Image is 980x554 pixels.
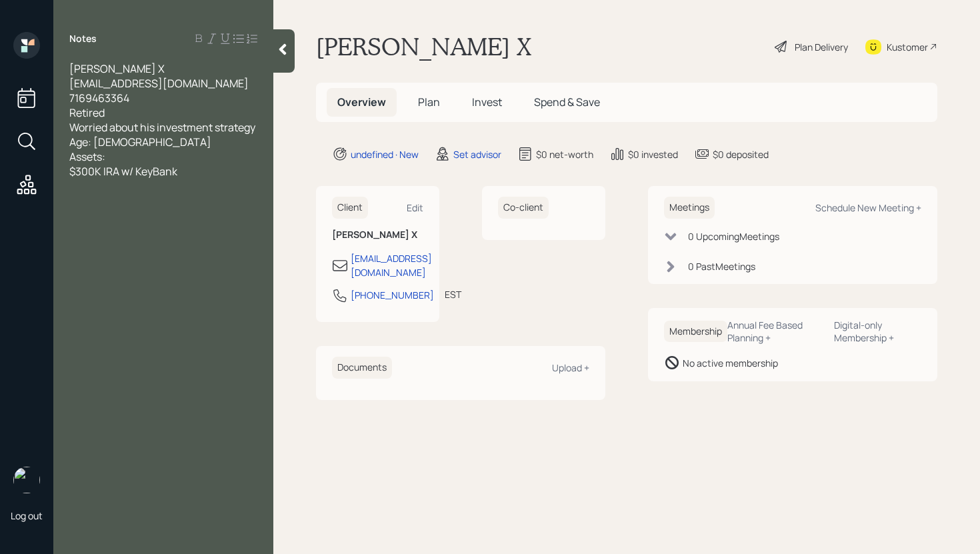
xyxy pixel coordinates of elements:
[351,147,419,161] div: undefined · New
[407,201,423,214] div: Edit
[316,32,531,61] h1: [PERSON_NAME] X
[834,319,921,344] div: Digital-only Membership +
[536,147,593,161] div: $0 net-worth
[337,95,386,109] span: Overview
[727,319,823,344] div: Annual Fee Based Planning +
[69,135,211,149] span: Age: [DEMOGRAPHIC_DATA]
[664,321,727,343] h6: Membership
[69,76,249,91] span: [EMAIL_ADDRESS][DOMAIN_NAME]
[453,147,501,161] div: Set advisor
[498,197,549,219] h6: Co-client
[552,361,589,374] div: Upload +
[628,147,678,161] div: $0 invested
[332,229,423,241] h6: [PERSON_NAME] X
[688,229,779,243] div: 0 Upcoming Meeting s
[69,149,105,164] span: Assets:
[688,259,755,273] div: 0 Past Meeting s
[69,164,177,179] span: $300K IRA w/ KeyBank
[69,61,165,76] span: [PERSON_NAME] X
[69,91,129,105] span: 7169463364
[683,356,778,370] div: No active membership
[418,95,440,109] span: Plan
[13,467,40,493] img: retirable_logo.png
[795,40,848,54] div: Plan Delivery
[69,32,97,45] label: Notes
[332,357,392,379] h6: Documents
[445,287,461,301] div: EST
[815,201,921,214] div: Schedule New Meeting +
[887,40,928,54] div: Kustomer
[69,120,255,135] span: Worried about his investment strategy
[351,288,434,302] div: [PHONE_NUMBER]
[534,95,600,109] span: Spend & Save
[351,251,432,279] div: [EMAIL_ADDRESS][DOMAIN_NAME]
[11,509,43,522] div: Log out
[332,197,368,219] h6: Client
[664,197,715,219] h6: Meetings
[472,95,502,109] span: Invest
[713,147,769,161] div: $0 deposited
[69,105,105,120] span: Retired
